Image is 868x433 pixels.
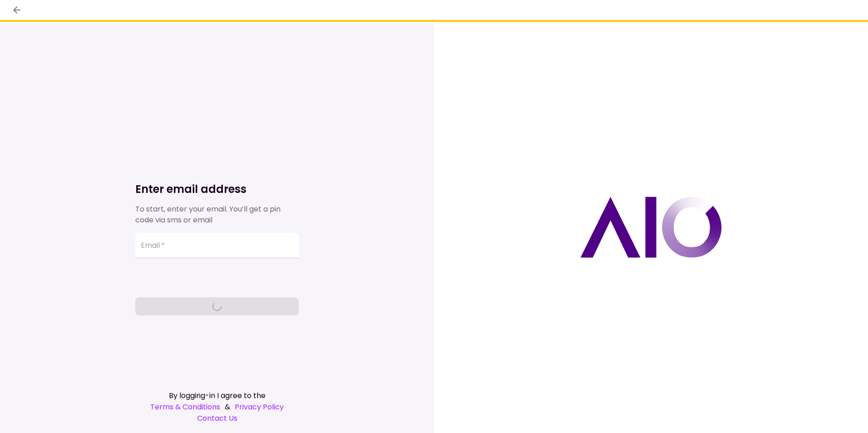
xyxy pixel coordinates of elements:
button: back [9,2,25,18]
a: Privacy Policy [235,401,284,413]
h1: Enter email address [135,182,299,197]
div: & [135,401,299,413]
a: Contact Us [135,413,299,424]
div: To start, enter your email. You’ll get a pin code via sms or email [135,204,299,226]
div: By logging-in I agree to the [135,390,299,401]
img: AIO logo [580,197,722,258]
a: Terms & Conditions [150,401,220,413]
